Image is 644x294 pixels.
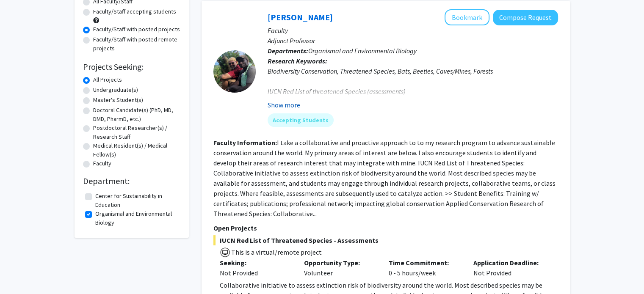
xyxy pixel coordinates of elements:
button: Compose Request to Dave Waldien [493,10,558,25]
div: Volunteer [298,258,382,278]
p: Opportunity Type: [304,258,376,268]
h2: Projects Seeking: [83,62,180,72]
p: Seeking: [220,258,292,268]
span: This is a virtual/remote project [230,248,322,256]
div: Biodiversity Conservation, Threatened Species, Bats, Beetles, Caves/Mines, Forests IUCN Red List ... [268,66,558,137]
span: IUCN Red List of Threatened Species - Assessments [213,235,558,245]
label: Postdoctoral Researcher(s) / Research Staff [93,124,180,141]
div: 0 - 5 hours/week [382,258,467,278]
p: Application Deadline: [473,258,545,268]
label: Medical Resident(s) / Medical Fellow(s) [93,141,180,159]
p: Adjunct Professor [268,36,558,46]
label: Faculty [93,159,111,168]
label: Center for Sustainability in Education [95,192,178,209]
span: Organismal and Environmental Biology [308,47,417,55]
label: Faculty/Staff accepting students [93,7,176,16]
fg-read-more: I take a collaborative and proactive approach to to my research program to advance sustainable co... [213,138,556,218]
label: Faculty/Staff with posted projects [93,25,180,34]
label: Master's Student(s) [93,96,143,104]
label: Undergraduate(s) [93,85,138,94]
div: Not Provided [220,268,292,278]
label: All Projects [93,75,122,84]
p: Time Commitment: [389,258,461,268]
p: Open Projects [213,223,558,233]
div: Not Provided [467,258,552,278]
h2: Department: [83,176,180,186]
b: Departments: [268,47,308,55]
label: Faculty/Staff with posted remote projects [93,35,180,53]
mat-chip: Accepting Students [268,113,334,127]
p: Faculty [268,25,558,36]
b: Faculty Information: [213,138,277,147]
button: Show more [268,100,300,110]
label: Organismal and Environmental Biology [95,209,178,227]
button: Add Dave Waldien to Bookmarks [445,9,489,25]
b: Research Keywords: [268,57,327,65]
label: Doctoral Candidate(s) (PhD, MD, DMD, PharmD, etc.) [93,106,180,124]
a: [PERSON_NAME] [268,12,333,22]
iframe: Chat [6,256,36,288]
